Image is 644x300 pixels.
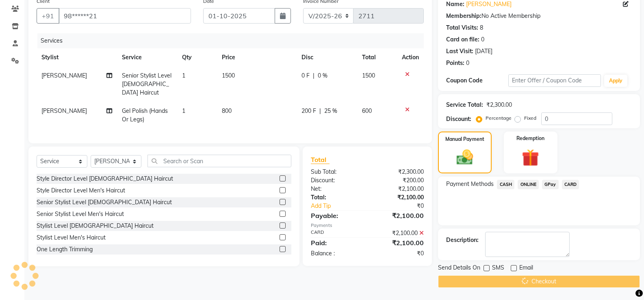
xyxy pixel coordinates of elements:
[37,186,125,195] div: Style Director Level Men's Haircut
[367,168,430,176] div: ₹2,300.00
[37,245,93,254] div: One Length Trimming
[367,229,430,237] div: ₹2,100.00
[311,222,424,229] div: Payments
[562,180,579,189] span: CARD
[301,107,316,115] span: 200 F
[37,222,154,230] div: Stylist Level [DEMOGRAPHIC_DATA] Haircut
[367,249,430,258] div: ₹0
[147,155,291,167] input: Search or Scan
[367,185,430,193] div: ₹2,100.00
[117,48,177,67] th: Service
[367,238,430,248] div: ₹2,100.00
[59,8,191,24] input: Search by Name/Mobile/Email/Code
[41,72,87,79] span: [PERSON_NAME]
[446,76,508,85] div: Coupon Code
[305,185,367,193] div: Net:
[37,175,173,183] div: Style Director Level [DEMOGRAPHIC_DATA] Haircut
[475,47,492,56] div: [DATE]
[362,107,372,114] span: 600
[367,193,430,202] div: ₹2,100.00
[37,233,106,242] div: Stylist Level Men's Haircut
[319,107,321,115] span: |
[446,47,473,56] div: Last Visit:
[222,72,235,79] span: 1500
[445,136,484,143] label: Manual Payment
[378,202,430,210] div: ₹0
[122,72,171,96] span: Senior Stylist Level [DEMOGRAPHIC_DATA] Haircut
[446,12,481,20] div: Membership:
[397,48,424,67] th: Action
[604,75,627,87] button: Apply
[438,263,480,274] span: Send Details On
[508,74,601,87] input: Enter Offer / Coupon Code
[446,101,483,109] div: Service Total:
[516,147,544,168] img: _gift.svg
[362,72,375,79] span: 1500
[305,238,367,248] div: Paid:
[182,72,185,79] span: 1
[518,180,539,189] span: ONLINE
[217,48,297,67] th: Price
[446,35,479,44] div: Card on file:
[222,107,232,114] span: 800
[481,35,484,44] div: 0
[446,180,494,188] span: Payment Methods
[305,211,367,220] div: Payable:
[367,176,430,185] div: ₹200.00
[301,71,310,80] span: 0 F
[37,8,59,24] button: +91
[182,107,185,114] span: 1
[446,24,478,32] div: Total Visits:
[466,59,469,67] div: 0
[519,263,533,274] span: Email
[486,114,512,122] label: Percentage
[305,176,367,185] div: Discount:
[37,48,117,67] th: Stylist
[446,236,479,244] div: Description:
[177,48,217,67] th: Qty
[524,114,536,122] label: Fixed
[297,48,357,67] th: Disc
[305,249,367,258] div: Balance :
[480,24,483,32] div: 8
[451,148,478,167] img: _cash.svg
[446,12,632,20] div: No Active Membership
[311,155,330,164] span: Total
[497,180,514,189] span: CASH
[446,115,471,123] div: Discount:
[318,71,327,80] span: 0 %
[446,59,464,67] div: Points:
[486,101,512,109] div: ₹2,300.00
[37,210,124,218] div: Senior Stylist Level Men's Haircut
[313,71,314,80] span: |
[305,229,367,237] div: CARD
[492,263,504,274] span: SMS
[324,107,337,115] span: 25 %
[41,107,87,114] span: [PERSON_NAME]
[542,180,559,189] span: GPay
[305,202,378,210] a: Add Tip
[516,135,544,142] label: Redemption
[37,198,172,207] div: Senior Stylist Level [DEMOGRAPHIC_DATA] Haircut
[305,193,367,202] div: Total:
[357,48,397,67] th: Total
[367,211,430,220] div: ₹2,100.00
[122,107,168,123] span: Gel Polish (Hands Or Legs)
[305,168,367,176] div: Sub Total:
[37,33,430,48] div: Services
